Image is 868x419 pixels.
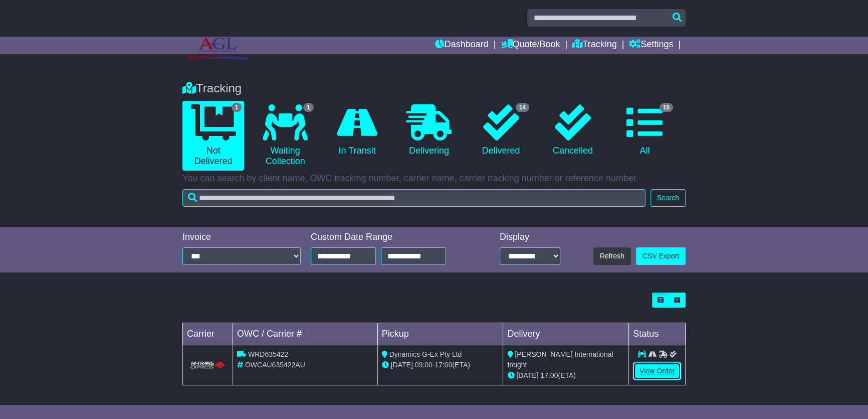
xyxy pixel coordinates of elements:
span: 1 [232,103,242,112]
a: Quote/Book [501,37,560,54]
td: OWC / Carrier # [233,323,378,345]
a: 1 Waiting Collection [254,101,316,171]
span: 09:00 [415,361,432,369]
td: Pickup [377,323,503,345]
div: (ETA) [507,370,624,381]
span: 1 [303,103,314,112]
a: Settings [629,37,673,54]
div: Invoice [182,232,301,243]
button: Refresh [593,247,631,265]
span: OWCAU635422AU [245,361,305,369]
a: 15 All [614,101,676,160]
span: 14 [516,103,529,112]
a: 1 Not Delivered [182,101,244,171]
span: 17:00 [540,371,558,379]
span: Dynamics G-Ex Pty Ltd [389,350,462,358]
td: Status [629,323,686,345]
div: Display [500,232,560,243]
a: Cancelled [542,101,603,160]
img: HiTrans.png [189,361,227,370]
a: In Transit [326,101,388,160]
span: WRD635422 [248,350,288,358]
a: Tracking [572,37,616,54]
td: Carrier [183,323,233,345]
span: 15 [660,103,673,112]
a: Dashboard [435,37,489,54]
span: [PERSON_NAME] International freight [507,350,613,369]
a: 14 Delivered [470,101,532,160]
td: Delivery [503,323,629,345]
p: You can search by client name, OWC tracking number, carrier name, carrier tracking number or refe... [182,173,686,184]
div: - (ETA) [382,360,499,370]
span: 17:00 [435,361,452,369]
a: CSV Export [636,247,686,265]
span: [DATE] [516,371,538,379]
div: Custom Date Range [311,232,472,243]
div: Tracking [177,81,691,96]
button: Search [650,189,686,207]
a: Delivering [398,101,460,160]
a: View Order [633,362,681,380]
span: [DATE] [391,361,413,369]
